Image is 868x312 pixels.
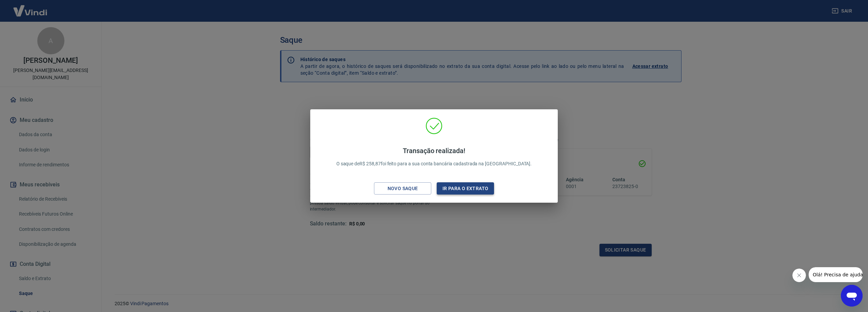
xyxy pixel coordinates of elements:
button: Novo saque [374,182,431,195]
div: Novo saque [379,184,426,193]
iframe: Botão para abrir a janela de mensagens [841,285,863,307]
iframe: Fechar mensagem [792,269,806,282]
button: Ir para o extrato [437,182,494,195]
p: O saque de R$ 258,87 foi feito para a sua conta bancária cadastrada na [GEOGRAPHIC_DATA]. [336,147,532,167]
span: Olá! Precisa de ajuda? [4,5,57,10]
iframe: Mensagem da empresa [809,267,863,282]
h4: Transação realizada! [336,147,532,155]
